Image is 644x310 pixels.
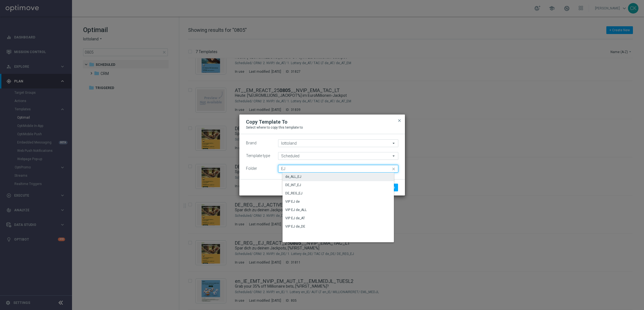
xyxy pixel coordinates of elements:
h2: Copy Template To [246,119,288,125]
label: Brand [246,141,256,145]
input: Quick find [278,165,398,173]
div: de_ALL_EJ [285,174,301,179]
div: DE_REG_EJ [285,191,302,196]
div: Press SPACE to select this row. [283,198,403,206]
div: VIP EJ de_ALL [285,207,307,212]
i: arrow_drop_down [391,140,397,147]
div: Press SPACE to select this row. [283,214,403,223]
label: Template type [246,153,270,158]
div: VIP EJ de_AT [285,216,305,221]
label: Folder [246,166,257,171]
p: Select where to copy this template to [246,125,398,130]
i: close [391,165,397,173]
div: Press SPACE to select this row. [283,206,403,214]
div: Press SPACE to select this row. [283,223,403,231]
div: DE_INT_EJ [285,183,301,187]
div: VIP EJ de_DE [285,224,305,229]
i: arrow_drop_down [391,152,397,160]
div: Press SPACE to select this row. [283,181,403,189]
div: VIP EJ de [285,199,300,204]
div: Press SPACE to select this row. [283,189,403,198]
span: close [397,118,402,123]
div: Press SPACE to select this row. [283,173,403,181]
